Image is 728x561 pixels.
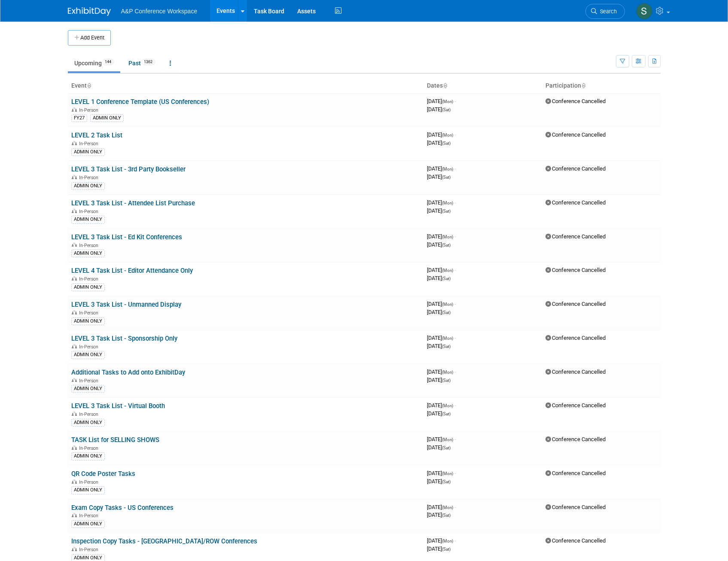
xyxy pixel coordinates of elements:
[454,131,456,138] span: -
[545,470,606,476] span: Conference Cancelled
[427,377,451,383] span: [DATE]
[427,537,456,544] span: [DATE]
[443,82,447,89] a: Sort by Start Date
[442,209,451,213] span: (Sat)
[442,133,453,137] span: (Mon)
[71,148,105,156] div: ADMIN ONLY
[545,335,606,341] span: Conference Cancelled
[442,201,453,205] span: (Mon)
[427,98,456,104] span: [DATE]
[427,275,451,281] span: [DATE]
[68,79,423,93] th: Event
[454,470,456,476] span: -
[545,165,606,172] span: Conference Cancelled
[141,59,155,65] span: 1362
[79,513,101,518] span: In-Person
[454,537,456,544] span: -
[68,7,111,16] img: ExhibitDay
[427,131,456,138] span: [DATE]
[442,479,451,484] span: (Sat)
[442,403,453,408] span: (Mon)
[427,106,451,113] span: [DATE]
[72,310,77,314] img: In-Person Event
[72,276,77,280] img: In-Person Event
[79,479,101,485] span: In-Person
[71,351,105,359] div: ADMIN ONLY
[442,167,453,171] span: (Mon)
[442,310,451,315] span: (Sat)
[545,402,606,409] span: Conference Cancelled
[581,82,585,89] a: Sort by Participation Type
[545,233,606,240] span: Conference Cancelled
[72,243,77,247] img: In-Person Event
[454,436,456,442] span: -
[71,452,105,460] div: ADMIN ONLY
[427,309,451,315] span: [DATE]
[71,233,182,241] a: LEVEL 3 Task List - Ed Kit Conferences
[454,335,456,341] span: -
[71,504,174,512] a: Exam Copy Tasks - US Conferences
[442,302,453,307] span: (Mon)
[454,301,456,307] span: -
[442,370,453,375] span: (Mon)
[454,165,456,172] span: -
[71,470,135,478] a: QR Code Poster Tasks
[79,276,101,282] span: In-Person
[71,385,105,393] div: ADMIN ONLY
[71,317,105,325] div: ADMIN ONLY
[442,437,453,442] span: (Mon)
[454,199,456,206] span: -
[72,513,77,517] img: In-Person Event
[79,107,101,113] span: In-Person
[442,243,451,247] span: (Sat)
[442,505,453,510] span: (Mon)
[71,131,122,139] a: LEVEL 2 Task List
[442,378,451,383] span: (Sat)
[454,233,456,240] span: -
[71,486,105,494] div: ADMIN ONLY
[427,444,451,451] span: [DATE]
[427,410,451,417] span: [DATE]
[71,402,165,410] a: LEVEL 3 Task List - Virtual Booth
[442,99,453,104] span: (Mon)
[87,82,91,89] a: Sort by Event Name
[72,445,77,450] img: In-Person Event
[597,8,617,15] span: Search
[79,344,101,350] span: In-Person
[72,412,77,416] img: In-Person Event
[542,79,661,93] th: Participation
[427,470,456,476] span: [DATE]
[545,504,606,510] span: Conference Cancelled
[427,199,456,206] span: [DATE]
[427,165,456,172] span: [DATE]
[71,250,105,257] div: ADMIN ONLY
[545,199,606,206] span: Conference Cancelled
[545,267,606,273] span: Conference Cancelled
[427,436,456,442] span: [DATE]
[71,301,181,308] a: LEVEL 3 Task List - Unmanned Display
[90,114,124,122] div: ADMIN ONLY
[427,504,456,510] span: [DATE]
[442,344,451,349] span: (Sat)
[585,4,625,19] a: Search
[79,310,101,316] span: In-Person
[454,369,456,375] span: -
[423,79,542,93] th: Dates
[79,412,101,417] span: In-Person
[71,436,159,444] a: TASK List for SELLING SHOWS
[442,141,451,146] span: (Sat)
[71,537,257,545] a: Inspection Copy Tasks - [GEOGRAPHIC_DATA]/ROW Conferences
[102,59,114,65] span: 144
[442,445,451,450] span: (Sat)
[71,419,105,427] div: ADMIN ONLY
[71,267,193,274] a: LEVEL 4 Task List - Editor Attendance Only
[427,174,451,180] span: [DATE]
[427,301,456,307] span: [DATE]
[545,537,606,544] span: Conference Cancelled
[427,207,451,214] span: [DATE]
[442,336,453,341] span: (Mon)
[442,547,451,552] span: (Sat)
[71,199,195,207] a: LEVEL 3 Task List - Attendee List Purchase
[427,140,451,146] span: [DATE]
[121,8,198,15] span: A&P Conference Workspace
